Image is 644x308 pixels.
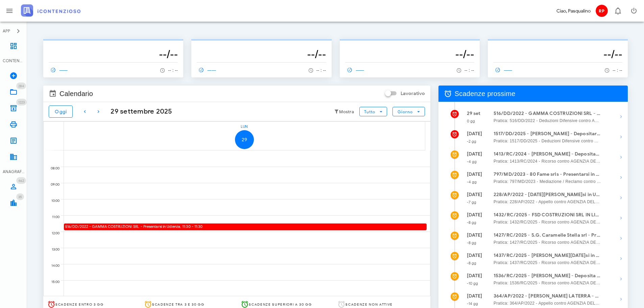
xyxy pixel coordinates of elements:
[614,150,628,164] button: Mostra dettagli
[493,47,622,61] h3: --/--
[44,262,61,269] div: 14:00
[397,109,413,114] span: Giorno
[18,84,24,88] span: 284
[593,3,610,19] button: RP
[494,292,601,300] strong: 364/AP/2022 - [PERSON_NAME] LA TERRA - Depositare Documenti per Udienza
[493,67,513,73] span: ------
[494,259,601,266] span: Pratica: 1437/RC/2025 - Ricorso contro AGENZIA DELLE ENTRATE - RISCOSSIONE (Udienza)
[613,68,622,73] span: -- : --
[44,181,61,188] div: 09:00
[494,110,601,117] strong: 516/DD/2022 - GAMMA COSTRUZIONI SRL - Presentarsi in Udienza
[493,42,622,47] p: --------------
[345,47,474,61] h3: --/--
[467,261,477,265] small: -8 gg
[467,281,478,286] small: -10 gg
[467,200,477,205] small: -7 gg
[16,193,24,200] span: Distintivo
[197,67,216,73] span: ------
[65,224,180,229] strong: 516/DD/2022 - GAMMA COSTRUZIONI SRL - Presentarsi in Udienza
[494,117,601,124] span: Pratica: 516/DD/2022 - Deduzioni Difensive contro AGENZIA DELLE ENTRATE - RISCOSSIONE (Udienza)
[364,109,375,114] span: Tutto
[18,195,22,199] span: 35
[467,180,477,184] small: -4 gg
[494,198,601,205] span: Pratica: 228/AP/2022 - Appello contro AGENZIA DELLE ENTRATE - RISCOSSIONE (Udienza)
[467,301,478,306] small: -14 gg
[44,230,61,237] div: 12:00
[392,107,425,116] button: Giorno
[105,106,172,117] div: 29 settembre 2025
[3,58,24,64] div: CONTENZIOSO
[339,109,354,115] small: Mostra
[44,197,61,205] div: 10:00
[494,178,601,185] span: Pratica: 797/MD/2023 - Mediazione / Reclamo contro AGENZIA DELLE ENTRATE - RISCOSSIONE (Udienza)
[49,65,71,75] a: ------
[494,219,601,226] span: Pratica: 1432/RC/2025 - Ricorso contro AGENZIA DELLE ENTRATE - RISCOSSIONE (Udienza)
[467,273,482,279] strong: [DATE]
[467,119,475,123] small: 0 gg
[49,47,178,61] h3: --/--
[55,302,104,307] span: Scadenze entro 3 gg
[494,150,601,158] strong: 1413/RC/2024 - [PERSON_NAME] - Depositare Documenti per Udienza
[467,192,482,197] strong: [DATE]
[494,211,601,219] strong: 1432/RC/2025 - FSD COSTRUZIONI SRL IN LIQUIDAZIONE - Presentarsi in Udienza
[614,110,628,123] button: Mostra dettagli
[494,171,601,178] strong: 797/MD/2023 - 80 Fame srls - Presentarsi in Udienza
[65,223,427,230] span: , 11:30 - 11:30
[467,151,482,157] strong: [DATE]
[467,159,477,164] small: -4 gg
[359,107,387,116] button: Tutto
[16,82,26,89] span: Distintivo
[467,232,482,238] strong: [DATE]
[21,4,80,17] img: logo-text-2x.png
[494,232,601,239] strong: 1427/RC/2025 - S.G. Caramelle Stella srl - Presentarsi in Udienza
[316,68,326,73] span: -- : --
[614,191,628,205] button: Mostra dettagli
[614,252,628,265] button: Mostra dettagli
[345,67,365,73] span: ------
[614,211,628,225] button: Mostra dettagli
[44,165,61,172] div: 08:00
[494,300,601,307] span: Pratica: 364/AP/2022 - Appello contro AGENZIA DELLE ENTRATE - RISCOSSIONE (Udienza)
[493,65,516,75] a: ------
[345,42,474,47] p: --------------
[556,7,591,15] div: Ciao, Pasqualino
[467,171,482,177] strong: [DATE]
[44,213,61,221] div: 11:00
[49,105,73,118] button: Oggi
[467,253,482,258] strong: [DATE]
[18,179,24,183] span: 462
[467,139,477,144] small: -2 gg
[467,131,482,137] strong: [DATE]
[197,65,219,75] a: ------
[235,137,254,143] span: 29
[3,169,24,175] div: ANAGRAFICA
[494,239,601,246] span: Pratica: 1427/RC/2025 - Ricorso contro AGENZIA DELLE ENTRATE - RISCOSSIONE (Udienza)
[44,278,61,286] div: 15:00
[614,232,628,245] button: Mostra dettagli
[610,3,626,19] button: Distintivo
[16,99,27,105] span: Distintivo
[197,42,326,47] p: --------------
[464,68,474,73] span: -- : --
[494,158,601,165] span: Pratica: 1413/RC/2024 - Ricorso contro AGENZIA DELLE ENTRATE - RISCOSSIONE (Udienza)
[494,280,601,286] span: Pratica: 1536/RC/2025 - Ricorso contro AGENZIA DELLE ENTRATE - RISCOSSIONE
[345,302,393,307] span: Scadenze non attive
[455,88,516,99] span: Scadenze prossime
[44,294,61,302] div: 16:00
[197,47,326,61] h3: --/--
[49,42,178,47] p: --------------
[614,292,628,306] button: Mostra dettagli
[49,67,68,73] span: ------
[249,302,312,307] span: Scadenze superiori a 30 gg
[614,171,628,184] button: Mostra dettagli
[64,122,425,130] div: lun
[168,68,178,73] span: -- : --
[596,5,608,17] span: RP
[494,191,601,198] strong: 228/AP/2022 - [DATE][PERSON_NAME]si in Udienza
[467,240,477,245] small: -8 gg
[467,293,482,299] strong: [DATE]
[494,138,601,144] span: Pratica: 1517/DD/2025 - Deduzioni Difensive contro AGENZIA DELLE ENTRATE - RISCOSSIONE
[467,220,477,225] small: -8 gg
[54,109,67,115] span: Oggi
[401,90,425,97] label: Lavorativo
